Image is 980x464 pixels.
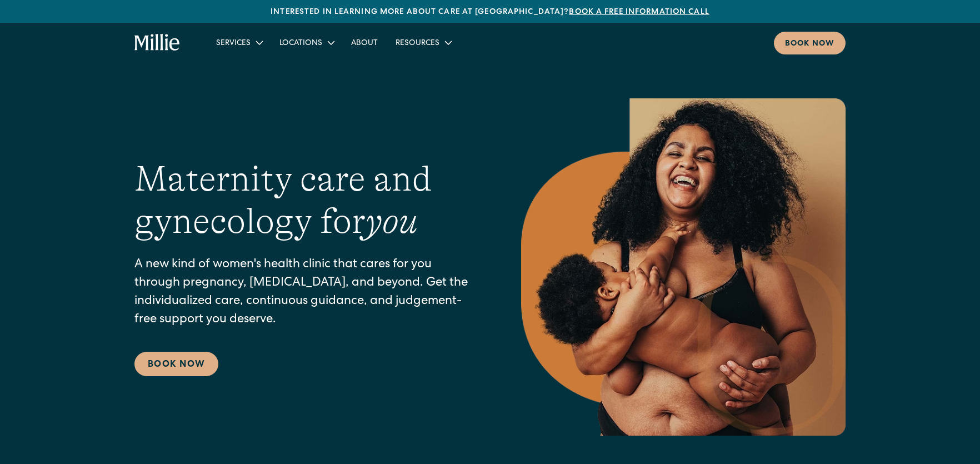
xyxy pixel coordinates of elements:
[387,33,459,52] div: Resources
[366,201,418,241] em: you
[134,34,181,52] a: home
[207,33,271,52] div: Services
[271,33,342,52] div: Locations
[396,38,439,49] div: Resources
[216,38,251,49] div: Services
[521,98,846,436] img: Smiling mother with her baby in arms, celebrating body positivity and the nurturing bond of postp...
[134,256,477,330] p: A new kind of women's health clinic that cares for you through pregnancy, [MEDICAL_DATA], and bey...
[774,32,846,54] a: Book now
[342,33,387,52] a: About
[134,352,218,376] a: Book Now
[569,8,709,16] a: Book a free information call
[785,38,834,50] div: Book now
[134,158,477,243] h1: Maternity care and gynecology for
[279,38,322,49] div: Locations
